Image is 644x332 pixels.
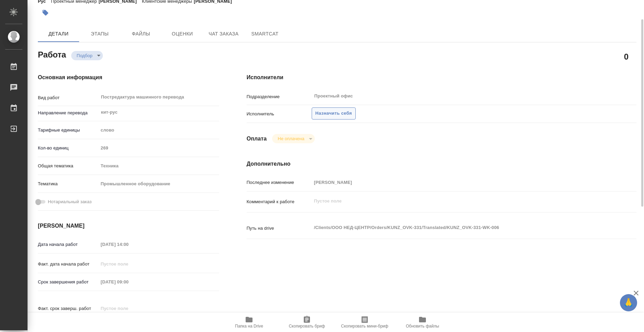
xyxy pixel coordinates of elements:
[248,30,281,38] span: SmartCat
[48,198,92,205] span: Нотариальный заказ
[38,73,219,82] h4: Основная информация
[336,313,394,332] button: Скопировать мини-бриф
[623,295,634,310] span: 🙏
[38,127,98,134] p: Тарифные единицы
[620,294,637,311] button: 🙏
[247,225,312,232] p: Путь на drive
[312,107,356,120] button: Назначить себя
[166,30,199,38] span: Оценки
[42,30,75,38] span: Детали
[98,178,219,190] div: Промышленное оборудование
[276,136,306,142] button: Не оплачена
[235,324,263,329] span: Папка на Drive
[289,324,325,329] span: Скопировать бриф
[71,51,103,60] div: Подбор
[315,110,352,117] span: Назначить себя
[341,324,388,329] span: Скопировать мини-бриф
[98,160,219,172] div: Техника
[247,160,636,168] h4: Дополнительно
[38,261,98,268] p: Факт. дата начала работ
[394,313,451,332] button: Обновить файлы
[624,51,629,62] h2: 0
[312,177,604,187] input: Пустое поле
[38,241,98,248] p: Дата начала работ
[98,143,219,153] input: Пустое поле
[38,110,98,116] p: Направление перевода
[312,222,604,234] textarea: /Clients/ООО НЕД-ЦЕНТР/Orders/KUNZ_OVK-331/Translated/KUNZ_OVK-331-WK-006
[247,179,312,186] p: Последнее изменение
[207,30,240,38] span: Чат заказа
[278,313,336,332] button: Скопировать бриф
[247,198,312,205] p: Комментарий к работе
[272,134,314,143] div: Подбор
[83,30,116,38] span: Этапы
[98,303,159,313] input: Пустое поле
[38,94,98,101] p: Вид работ
[406,324,439,329] span: Обновить файлы
[220,313,278,332] button: Папка на Drive
[38,5,53,20] button: Добавить тэг
[247,111,312,117] p: Исполнитель
[75,53,95,59] button: Подбор
[38,48,66,60] h2: Работа
[38,145,98,152] p: Кол-во единиц
[38,180,98,187] p: Тематика
[38,163,98,169] p: Общая тематика
[38,305,98,312] p: Факт. срок заверш. работ
[125,30,158,38] span: Файлы
[247,73,636,82] h4: Исполнители
[38,279,98,286] p: Срок завершения работ
[247,135,267,143] h4: Оплата
[98,239,159,249] input: Пустое поле
[247,93,312,100] p: Подразделение
[98,259,159,269] input: Пустое поле
[98,124,219,136] div: слово
[98,277,159,287] input: Пустое поле
[38,222,219,230] h4: [PERSON_NAME]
